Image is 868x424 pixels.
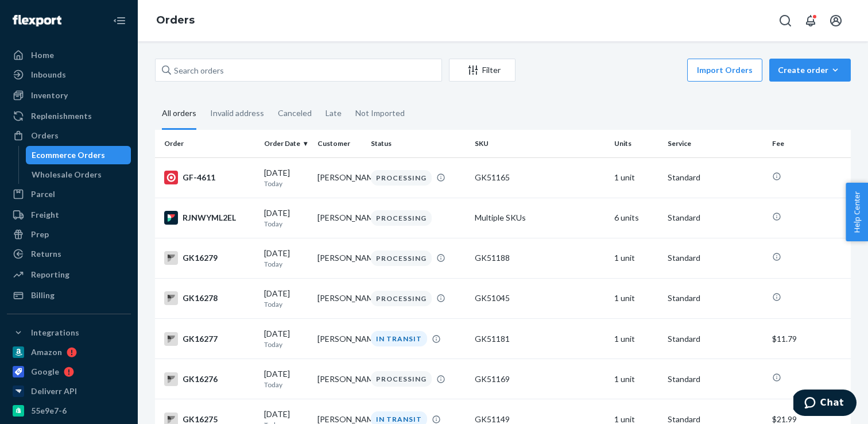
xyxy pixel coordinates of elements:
[31,269,69,280] div: Reporting
[13,15,61,26] img: Flexport logo
[7,363,131,381] a: Google
[610,238,663,278] td: 1 unit
[313,319,366,359] td: [PERSON_NAME]
[108,9,131,32] button: Close Navigation
[610,157,663,198] td: 1 unit
[164,332,255,346] div: GK16277
[7,323,131,342] button: Integrations
[264,207,308,229] div: [DATE]
[449,59,516,82] button: Filter
[313,157,366,198] td: [PERSON_NAME]
[7,126,131,145] a: Orders
[164,372,255,386] div: GK16276
[156,14,195,26] a: Orders
[164,211,255,225] div: RJNWYML2EL
[162,98,196,130] div: All orders
[769,59,851,82] button: Create order
[371,331,427,346] div: IN TRANSIT
[278,98,312,128] div: Canceled
[7,343,131,361] a: Amazon
[264,299,308,309] p: Today
[313,278,366,318] td: [PERSON_NAME]
[164,171,255,184] div: GF-4611
[768,319,851,359] td: $11.79
[31,346,62,358] div: Amazon
[264,167,308,188] div: [DATE]
[768,130,851,157] th: Fee
[610,130,663,157] th: Units
[610,278,663,318] td: 1 unit
[7,286,131,304] a: Billing
[7,382,131,400] a: Deliverr API
[470,198,609,238] td: Multiple SKUs
[7,402,131,420] a: 55e9e7-6
[7,107,131,125] a: Replenishments
[824,9,847,32] button: Open account menu
[264,328,308,349] div: [DATE]
[449,64,515,76] div: Filter
[259,130,313,157] th: Order Date
[155,130,259,157] th: Order
[610,198,663,238] td: 6 units
[7,265,131,284] a: Reporting
[32,149,105,161] div: Ecommerce Orders
[155,59,442,82] input: Search orders
[31,110,92,122] div: Replenishments
[7,86,131,105] a: Inventory
[846,183,868,241] button: Help Center
[164,291,255,305] div: GK16278
[366,130,471,157] th: Status
[7,245,131,263] a: Returns
[7,65,131,84] a: Inbounds
[147,4,204,37] ol: breadcrumbs
[264,179,308,188] p: Today
[668,373,763,385] p: Standard
[668,172,763,183] p: Standard
[264,259,308,269] p: Today
[26,146,131,164] a: Ecommerce Orders
[687,59,762,82] button: Import Orders
[264,380,308,390] p: Today
[31,290,55,301] div: Billing
[371,210,432,226] div: PROCESSING
[31,327,79,338] div: Integrations
[31,248,61,260] div: Returns
[31,386,77,397] div: Deliverr API
[313,198,366,238] td: [PERSON_NAME]
[7,46,131,64] a: Home
[31,405,67,417] div: 55e9e7-6
[313,359,366,399] td: [PERSON_NAME]
[31,188,55,200] div: Parcel
[475,172,604,183] div: GK51165
[7,185,131,203] a: Parcel
[793,390,857,418] iframe: Opens a widget where you can chat to one of our agents
[668,252,763,264] p: Standard
[264,368,308,390] div: [DATE]
[371,250,432,266] div: PROCESSING
[31,49,54,61] div: Home
[31,229,49,240] div: Prep
[313,238,366,278] td: [PERSON_NAME]
[610,359,663,399] td: 1 unit
[7,225,131,244] a: Prep
[264,340,308,349] p: Today
[7,206,131,224] a: Freight
[774,9,797,32] button: Open Search Box
[32,169,102,180] div: Wholesale Orders
[264,288,308,309] div: [DATE]
[475,373,604,385] div: GK51169
[31,209,59,221] div: Freight
[371,371,432,387] div: PROCESSING
[799,9,822,32] button: Open notifications
[470,130,609,157] th: SKU
[264,248,308,269] div: [DATE]
[264,219,308,229] p: Today
[317,138,362,148] div: Customer
[475,292,604,304] div: GK51045
[668,212,763,223] p: Standard
[371,170,432,186] div: PROCESSING
[31,90,68,101] div: Inventory
[355,98,405,128] div: Not Imported
[663,130,768,157] th: Service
